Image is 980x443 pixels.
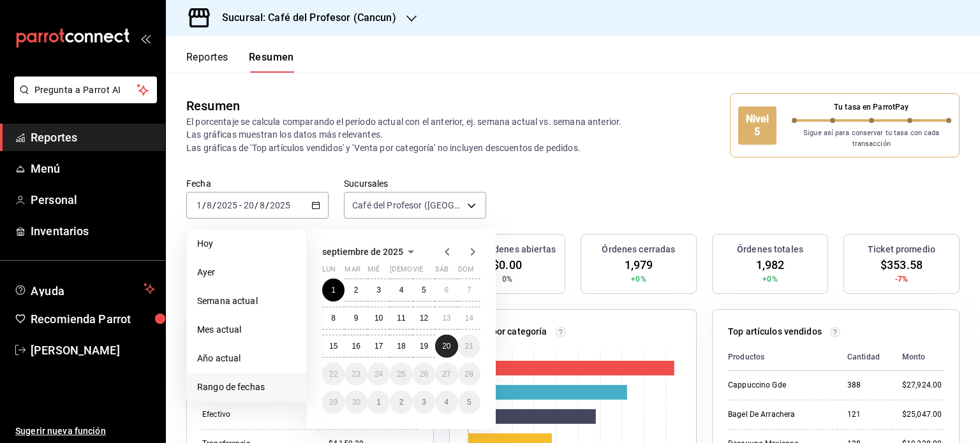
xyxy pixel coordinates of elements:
[458,363,480,386] button: 28 de septiembre de 2025
[762,273,777,285] span: +0%
[413,265,423,279] abbr: viernes
[728,325,822,338] p: Top artículos vendidos
[397,314,405,323] abbr: 11 de septiembre de 2025
[376,398,381,407] abbr: 1 de octubre de 2025
[367,265,380,279] abbr: miércoles
[15,425,155,438] span: Sugerir nueva función
[322,244,419,259] button: septiembre de 2025
[737,243,803,256] h3: Órdenes totales
[345,307,367,330] button: 9 de septiembre de 2025
[322,247,403,257] span: septiembre de 2025
[265,200,269,210] span: /
[390,307,412,330] button: 11 de septiembre de 2025
[186,179,329,188] label: Fecha
[837,344,892,371] th: Cantidad
[390,391,412,414] button: 2 de octubre de 2025
[465,342,473,351] abbr: 21 de septiembre de 2025
[397,342,405,351] abbr: 18 de septiembre de 2025
[390,265,465,279] abbr: jueves
[140,33,151,43] button: open_drawer_menu
[197,237,296,251] span: Hoy
[345,265,360,279] abbr: martes
[880,256,923,273] span: $353.58
[212,200,216,210] span: /
[847,380,882,391] div: 388
[442,314,450,323] abbr: 13 de septiembre de 2025
[186,96,240,115] div: Resumen
[329,398,338,407] abbr: 29 de septiembre de 2025
[375,370,383,379] abbr: 24 de septiembre de 2025
[422,286,426,294] abbr: 5 de septiembre de 2025
[31,281,138,296] span: Ayuda
[435,335,457,358] button: 20 de septiembre de 2025
[202,200,206,210] span: /
[413,335,435,358] button: 19 de septiembre de 2025
[352,342,360,351] abbr: 16 de septiembre de 2025
[197,266,296,279] span: Ayer
[269,200,291,210] input: ----
[31,342,155,359] span: [PERSON_NAME]
[435,265,449,279] abbr: sábado
[458,335,480,358] button: 21 de septiembre de 2025
[186,51,294,73] div: navigation tabs
[354,286,359,294] abbr: 2 de septiembre de 2025
[31,160,155,177] span: Menú
[467,398,471,407] abbr: 5 de octubre de 2025
[212,10,396,25] h3: Sucursal: Café del Profesor (Cancun)
[902,409,944,420] div: $25,047.00
[14,76,157,103] button: Pregunta a Parrot AI
[467,286,471,294] abbr: 7 de septiembre de 2025
[892,344,944,371] th: Monto
[31,129,155,146] span: Reportes
[322,307,345,330] button: 8 de septiembre de 2025
[322,391,345,414] button: 29 de septiembre de 2025
[255,200,258,210] span: /
[413,279,435,301] button: 5 de septiembre de 2025
[352,398,360,407] abbr: 30 de septiembre de 2025
[376,286,381,294] abbr: 3 de septiembre de 2025
[202,409,308,420] div: Efectivo
[259,200,265,210] input: --
[390,363,412,386] button: 25 de septiembre de 2025
[792,101,952,113] p: Tu tasa en ParrotPay
[367,307,390,330] button: 10 de septiembre de 2025
[413,307,435,330] button: 12 de septiembre de 2025
[31,222,155,240] span: Inventarios
[367,391,390,414] button: 1 de octubre de 2025
[197,323,296,337] span: Mes actual
[399,398,404,407] abbr: 2 de octubre de 2025
[792,128,952,149] p: Sigue así para conservar tu tasa con cada transacción
[344,179,486,188] label: Sucursales
[397,370,405,379] abbr: 25 de septiembre de 2025
[458,307,480,330] button: 14 de septiembre de 2025
[458,265,474,279] abbr: domingo
[442,342,450,351] abbr: 20 de septiembre de 2025
[413,391,435,414] button: 3 de octubre de 2025
[390,279,412,301] button: 4 de septiembre de 2025
[413,363,435,386] button: 26 de septiembre de 2025
[329,370,338,379] abbr: 22 de septiembre de 2025
[331,314,336,323] abbr: 8 de septiembre de 2025
[367,279,390,301] button: 3 de septiembre de 2025
[354,314,359,323] abbr: 9 de septiembre de 2025
[367,335,390,358] button: 17 de septiembre de 2025
[756,256,785,273] span: 1,982
[197,381,296,394] span: Rango de fechas
[329,342,338,351] abbr: 15 de septiembre de 2025
[435,363,457,386] button: 27 de septiembre de 2025
[625,256,653,273] span: 1,979
[847,409,882,420] div: 121
[352,199,463,212] span: Café del Profesor ([GEOGRAPHIC_DATA])
[322,279,345,301] button: 1 de septiembre de 2025
[345,363,367,386] button: 23 de septiembre de 2025
[331,286,336,294] abbr: 1 de septiembre de 2025
[728,380,827,391] div: Cappuccino Gde
[239,200,242,210] span: -
[902,380,944,391] div: $27,924.00
[895,273,908,285] span: -7%
[31,191,155,208] span: Personal
[422,398,426,407] abbr: 3 de octubre de 2025
[345,391,367,414] button: 30 de septiembre de 2025
[420,370,428,379] abbr: 26 de septiembre de 2025
[352,370,360,379] abbr: 23 de septiembre de 2025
